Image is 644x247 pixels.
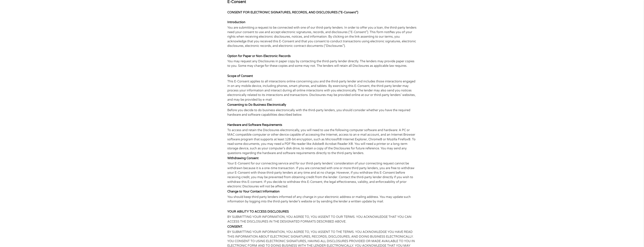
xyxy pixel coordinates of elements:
[227,11,358,14] strong: CONSENT FOR ELECTRONIC SIGNATURES, RECORDS, AND DISCLOSURES (“E-Consent”)
[227,225,243,229] strong: CONSENT.
[227,74,253,78] strong: Scope of Consent
[227,161,417,189] p: Your E-Consent for our connecting service and for our third-party lenders’ consideration of your ...
[227,79,417,102] p: This E-Consent applies to all interactions online concerning you and the third-party lender and i...
[227,54,291,58] strong: Option for Paper or Non-Electronic Records
[227,195,417,204] p: You should keep third party lenders informed of any change in your electronic address or mailing ...
[227,20,245,24] strong: Introduction
[227,190,280,193] strong: Change to Your Contact Information
[227,123,282,127] strong: Hardware and Software Requirements
[227,25,417,48] p: You are submitting a request to be connected with one of our third-party lenders. In order to off...
[227,215,417,224] p: BY SUBMITTING YOUR INFORMATION, YOU AGREE TO, YOU ASSENT TO OUR TERMS. YOU ACKNOWLEDGE THAT YOU C...
[227,59,417,68] p: You may request any Disclosures in paper copy by contacting the third-party lender directly. The ...
[227,210,289,214] strong: YOUR ABILITY TO ACCESS DISCLOSURES
[227,103,286,107] strong: Consenting to Do Business Electronically
[227,128,417,155] p: To access and retain the Disclosures electronically, you will need to use the following computer ...
[227,108,417,117] p: Before you decide to do business electronically with the third-party lenders, you should consider...
[227,156,259,160] strong: Withdrawing Consent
